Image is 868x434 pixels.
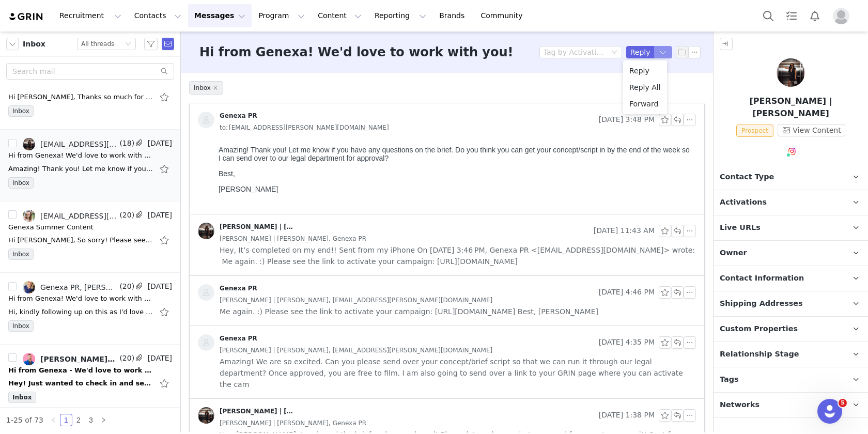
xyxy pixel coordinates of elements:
[117,138,134,149] span: (18)
[599,114,655,126] span: [DATE] 3:48 PM
[189,81,223,95] span: Inbox
[23,281,35,293] img: bdafda99-8bc5-4093-8b1d-b3ced72c2a3e--s.jpg
[8,150,153,161] div: Hi from Genexa! We'd love to work with you!
[198,407,297,424] a: [PERSON_NAME] | [PERSON_NAME]
[8,105,34,117] span: Inbox
[198,334,257,351] a: Genexa PR
[40,212,117,220] div: [EMAIL_ADDRESS][DOMAIN_NAME], Genexa PR
[53,4,128,27] button: Recruitment
[839,399,847,407] span: 5
[720,399,760,411] span: Networks
[757,4,780,27] button: Search
[8,320,34,332] span: Inbox
[8,164,153,174] div: Amazing! Thank you! Let me know if you have any questions on the brief. Do you think you can get ...
[4,28,477,36] p: Best,
[220,244,696,267] span: Hey, It’s completed on my end!! Sent from my iPhone On [DATE] 3:46 PM, Genexa PR <[EMAIL_ADDRESS]...
[188,4,252,27] button: Messages
[161,68,168,75] i: icon: search
[198,407,214,424] img: c085ee1c-cda8-4f41-8239-cc9cf9cd6f3f--s.jpg
[626,46,655,58] button: Reply
[190,103,704,142] div: Genexa PR [DATE] 3:48 PMto:[EMAIL_ADDRESS][PERSON_NAME][DOMAIN_NAME]
[48,414,60,426] li: Previous Page
[81,38,114,50] div: All threads
[803,4,826,27] button: Notifications
[8,12,44,22] img: grin logo
[8,365,153,376] div: Hi from Genexa - We'd love to work with you!
[213,85,218,90] i: icon: close
[198,334,214,351] img: placeholder-contacts.jpeg
[720,172,774,183] span: Contact Type
[623,79,667,96] li: Reply All
[599,286,655,299] span: [DATE] 4:46 PM
[6,414,43,426] li: 1-25 of 73
[220,345,492,356] span: [PERSON_NAME] | [PERSON_NAME], [EMAIL_ADDRESS][PERSON_NAME][DOMAIN_NAME]
[117,353,134,364] span: (20)
[220,284,257,292] div: Genexa PR
[117,281,134,292] span: (20)
[220,112,257,120] div: Genexa PR
[8,293,153,304] div: Hi from Genexa! We'd love to work with you
[720,247,747,259] span: Owner
[720,273,804,284] span: Contact Information
[433,4,474,27] a: Brands
[220,295,492,306] span: [PERSON_NAME] | [PERSON_NAME], [EMAIL_ADDRESS][PERSON_NAME][DOMAIN_NAME]
[198,112,214,128] img: placeholder-contacts.jpeg
[23,39,45,50] span: Inbox
[220,334,257,343] div: Genexa PR
[623,96,667,112] li: Forward
[220,356,696,390] span: Amazing! We are so excited. Can you please send over your concept/brief script so that we can run...
[8,378,153,389] div: Hey! Just wanted to check in and see what the next steps are. On Wed, Sep 17, 2025 at 9:42 AM Phi...
[128,4,188,27] button: Contacts
[23,281,117,293] a: Genexa PR, [PERSON_NAME]
[736,125,773,137] span: Prospect
[198,284,214,301] img: placeholder-contacts.jpeg
[475,4,534,27] a: Community
[788,147,796,156] img: instagram.svg
[720,197,767,208] span: Activations
[594,225,655,237] span: [DATE] 11:43 AM
[198,223,214,239] img: c085ee1c-cda8-4f41-8239-cc9cf9cd6f3f--s.jpg
[6,63,174,80] input: Search mail
[220,122,389,133] span: [EMAIL_ADDRESS][PERSON_NAME][DOMAIN_NAME]
[60,414,72,426] li: 1
[190,276,704,326] div: Genexa PR [DATE] 4:46 PM[PERSON_NAME] | [PERSON_NAME], [EMAIL_ADDRESS][PERSON_NAME][DOMAIN_NAME] ...
[720,349,799,360] span: Relationship Stage
[23,353,117,365] a: [PERSON_NAME], Genexa PR, [PERSON_NAME]
[23,210,117,222] a: [EMAIL_ADDRESS][DOMAIN_NAME], Genexa PR
[8,92,153,102] div: Hi Dr. Wagner, Thanks so much for getting back to me and I completely understand. We do have othe...
[720,374,739,385] span: Tags
[199,43,514,61] h3: Hi from Genexa! We'd love to work with you!
[827,8,860,24] button: Profile
[4,43,477,52] p: [PERSON_NAME]
[720,298,803,309] span: Shipping Addresses
[833,8,849,24] img: placeholder-profile.jpg
[720,323,798,335] span: Custom Properties
[8,307,153,317] div: Hi, kindly following up on this as I'd love to move forward though understand if you're taking a ...
[8,392,36,403] span: Inbox
[23,210,35,222] img: 8df0b1ae-b36f-4b0c-bf73-67cde8edbcfd.jpg
[51,417,57,423] i: icon: left
[777,58,805,87] img: Dr. Ross | Tiorra Ross
[73,414,84,426] a: 2
[8,249,34,260] span: Inbox
[623,63,667,79] li: Reply
[220,306,598,317] span: Me again. :) Please see the link to activate your campaign: [URL][DOMAIN_NAME] Best, [PERSON_NAME]
[544,47,605,57] div: Tag by Activation
[8,235,153,245] div: Hi Grace, So sorry! Please see attached. Best, Lauren Jimeson
[220,407,297,415] div: [PERSON_NAME] | [PERSON_NAME]
[40,140,117,148] div: [EMAIL_ADDRESS][PERSON_NAME][DOMAIN_NAME], Genexa PR
[60,414,72,426] a: 1
[198,284,257,301] a: Genexa PR
[190,326,704,398] div: Genexa PR [DATE] 4:35 PM[PERSON_NAME] | [PERSON_NAME], [EMAIL_ADDRESS][PERSON_NAME][DOMAIN_NAME] ...
[611,49,617,56] i: icon: down
[714,95,868,120] p: [PERSON_NAME] | [PERSON_NAME]
[198,223,297,239] a: [PERSON_NAME] | [PERSON_NAME]
[312,4,368,27] button: Content
[23,138,35,150] img: c085ee1c-cda8-4f41-8239-cc9cf9cd6f3f--s.jpg
[162,38,174,50] span: Send Email
[599,336,655,349] span: [DATE] 4:35 PM
[252,4,311,27] button: Program
[85,414,97,426] li: 3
